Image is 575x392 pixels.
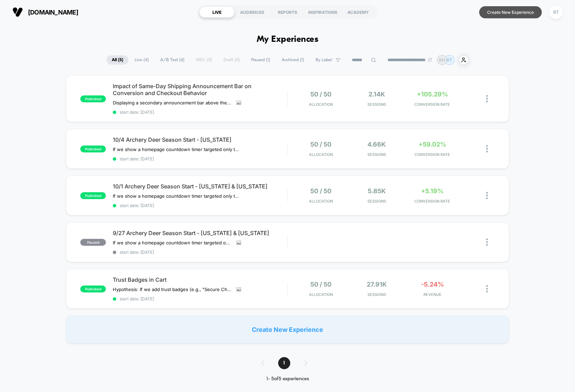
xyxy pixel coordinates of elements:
img: close [486,239,488,246]
span: If we show a homepage countdown timer targeted only to visitors from our top 5 selling states, co... [113,240,231,245]
span: Hypothesis: If we add trust badges (e.g., "Secure Checkout," "Free & Easy Returns," "Fast Shippin... [113,287,231,292]
span: start date: [DATE] [113,156,287,161]
span: -5.24% [421,281,444,288]
img: close [486,95,488,102]
span: 10/4 Archery Deer Season Start - [US_STATE] [113,136,287,143]
div: RT [549,6,563,19]
span: Displaying a secondary announcement bar above the hero image that highlights “Order by 2PM EST fo... [113,100,231,105]
span: 50 / 50 [310,141,331,148]
span: A/B Test ( 4 ) [155,55,190,65]
span: Allocation [309,152,333,157]
div: 1 - 5 of 5 experiences [254,376,321,382]
img: end [428,58,432,62]
button: Create New Experience [479,6,542,18]
span: published [80,146,106,152]
span: Allocation [309,292,333,297]
img: close [486,145,488,152]
span: published [80,95,106,102]
div: LIVE [199,7,235,18]
span: 4.66k [367,141,386,148]
span: paused [80,239,106,246]
span: 5.85k [368,187,386,195]
span: published [80,192,106,199]
p: RT [447,57,452,63]
span: [DOMAIN_NAME] [28,9,78,16]
span: 27.91k [367,281,387,288]
span: published [80,286,106,292]
span: +105.29% [417,91,448,98]
span: start date: [DATE] [113,203,287,208]
span: All ( 5 ) [107,55,128,65]
span: Live ( 4 ) [129,55,154,65]
span: 50 / 50 [310,187,331,195]
h1: My Experiences [257,35,319,45]
span: By Label [316,57,332,63]
span: If we show a homepage countdown timer targeted only to visitors from our top 5 selling states, co... [113,147,241,152]
span: +5.19% [421,187,444,195]
span: Allocation [309,199,333,204]
div: Create New Experience [66,316,509,343]
div: INSPIRATIONS [305,7,340,18]
img: close [486,192,488,199]
span: CONVERSION RATE [406,152,458,157]
span: Sessions [350,199,403,204]
span: start date: [DATE] [113,296,287,301]
button: [DOMAIN_NAME] [10,7,80,18]
span: start date: [DATE] [113,110,287,115]
div: ACADEMY [340,7,376,18]
span: 50 / 50 [310,281,331,288]
span: REVENUE [406,292,458,297]
img: close [486,285,488,292]
button: RT [547,5,565,19]
span: CONVERSION RATE [406,102,458,107]
span: Sessions [350,152,403,157]
span: Trust Badges in Cart [113,276,287,283]
span: start date: [DATE] [113,250,287,255]
span: 1 [278,357,290,369]
p: KH [439,57,445,63]
span: Paused ( 1 ) [246,55,275,65]
span: Allocation [309,102,333,107]
span: 50 / 50 [310,91,331,98]
span: If we show a homepage countdown timer targeted only to visitors from our top 5 selling states, co... [113,193,241,199]
span: 2.14k [368,91,385,98]
span: Sessions [350,102,403,107]
div: REPORTS [270,7,305,18]
span: 10/1 Archery Deer Season Start - [US_STATE] & [US_STATE] [113,183,287,190]
span: Archived ( 1 ) [276,55,309,65]
span: 9/27 Archery Deer Season Start - [US_STATE] & [US_STATE] [113,230,287,236]
span: Sessions [350,292,403,297]
span: CONVERSION RATE [406,199,458,204]
div: AUDIENCES [235,7,270,18]
span: Impact of Same-Day Shipping Announcement Bar on Conversion and Checkout Behavior [113,83,287,96]
span: +59.02% [419,141,446,148]
img: Visually logo [12,7,23,17]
